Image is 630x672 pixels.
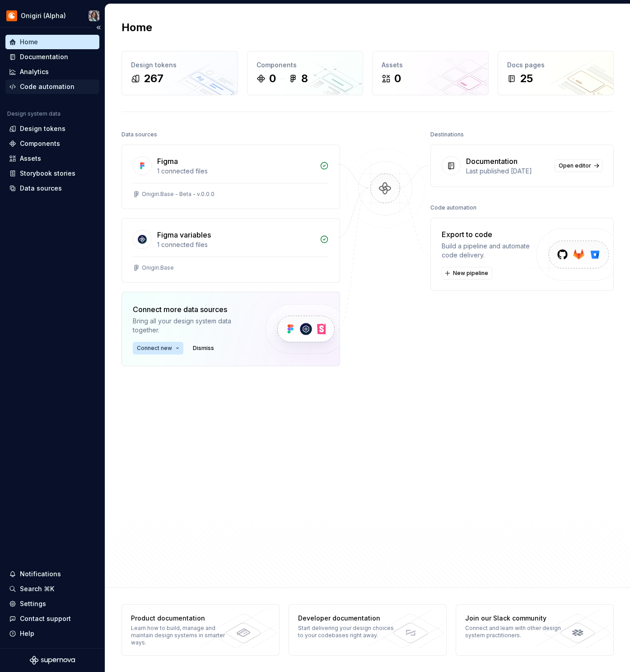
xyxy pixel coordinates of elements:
[131,614,231,623] div: Product documentation
[5,50,99,64] a: Documentation
[6,10,17,21] img: 25dd04c0-9bb6-47b6-936d-a9571240c086.png
[92,21,105,34] button: Collapse sidebar
[5,611,99,626] button: Contact support
[121,51,238,95] a: Design tokens267
[5,35,99,49] a: Home
[394,71,401,86] div: 0
[20,124,65,133] div: Design tokens
[5,151,99,166] a: Assets
[157,156,178,167] div: Figma
[121,128,157,141] div: Data sources
[157,229,211,240] div: Figma variables
[5,582,99,596] button: Search ⌘K
[5,121,99,136] a: Design tokens
[298,625,398,639] div: Start delivering your design choices to your codebases right away.
[89,10,99,21] img: Susan Lin
[5,567,99,581] button: Notifications
[20,169,75,178] div: Storybook stories
[442,242,537,260] div: Build a pipeline and automate code delivery.
[465,625,565,639] div: Connect and learn with other design system practitioners.
[131,61,229,70] div: Design tokens
[137,345,172,352] span: Connect new
[20,569,61,579] div: Notifications
[289,604,447,656] a: Developer documentationStart delivering your design choices to your codebases right away.
[142,191,215,198] div: Onigiri.Base - Beta - v.0.0.0
[20,67,49,76] div: Analytics
[121,218,340,283] a: Figma variables1 connected filesOnigiri.Base
[5,65,99,79] a: Analytics
[20,154,41,163] div: Assets
[555,159,602,172] a: Open editor
[301,71,308,86] div: 8
[466,167,549,176] div: Last published [DATE]
[133,304,250,315] div: Connect more data sources
[193,345,214,352] span: Dismiss
[20,52,68,61] div: Documentation
[20,184,62,193] div: Data sources
[20,599,46,608] div: Settings
[372,51,489,95] a: Assets0
[20,37,38,47] div: Home
[507,61,605,70] div: Docs pages
[121,604,280,656] a: Product documentationLearn how to build, manage and maintain design systems in smarter ways.
[20,629,34,638] div: Help
[133,317,250,335] div: Bring all your design system data together.
[5,79,99,94] a: Code automation
[21,11,66,20] div: Onigiri (Alpha)
[30,656,75,665] svg: Supernova Logo
[257,61,354,70] div: Components
[5,166,99,181] a: Storybook stories
[142,264,174,271] div: Onigiri.Base
[20,614,71,623] div: Contact support
[121,145,340,209] a: Figma1 connected filesOnigiri.Base - Beta - v.0.0.0
[144,71,163,86] div: 267
[247,51,364,95] a: Components08
[382,61,479,70] div: Assets
[456,604,614,656] a: Join our Slack communityConnect and learn with other design system practitioners.
[20,584,54,593] div: Search ⌘K
[269,71,276,86] div: 0
[7,110,61,117] div: Design system data
[5,626,99,641] button: Help
[133,342,183,355] button: Connect new
[157,167,314,176] div: 1 connected files
[189,342,218,355] button: Dismiss
[430,128,464,141] div: Destinations
[2,6,103,25] button: Onigiri (Alpha)Susan Lin
[5,181,99,196] a: Data sources
[5,136,99,151] a: Components
[465,614,565,623] div: Join our Slack community
[157,240,314,249] div: 1 connected files
[131,625,231,646] div: Learn how to build, manage and maintain design systems in smarter ways.
[520,71,533,86] div: 25
[121,20,152,35] h2: Home
[5,597,99,611] a: Settings
[298,614,398,623] div: Developer documentation
[430,201,476,214] div: Code automation
[20,139,60,148] div: Components
[498,51,614,95] a: Docs pages25
[442,229,537,240] div: Export to code
[442,267,492,280] button: New pipeline
[20,82,75,91] div: Code automation
[466,156,518,167] div: Documentation
[559,162,591,169] span: Open editor
[453,270,488,277] span: New pipeline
